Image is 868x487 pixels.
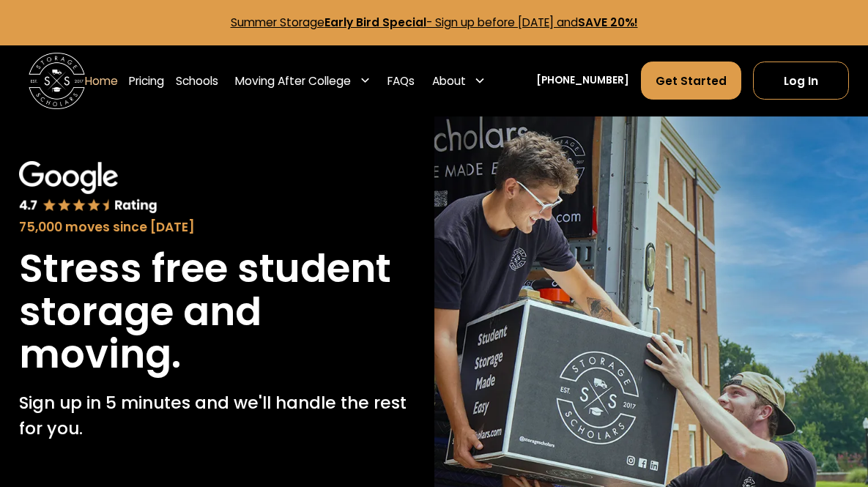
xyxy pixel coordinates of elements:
div: 75,000 moves since [DATE] [19,218,415,237]
a: Get Started [641,62,742,100]
img: Google 4.7 star rating [19,161,157,215]
a: Home [85,61,118,100]
a: FAQs [387,61,415,100]
a: Log In [753,62,849,100]
div: About [432,73,466,89]
a: Summer StorageEarly Bird Special- Sign up before [DATE] andSAVE 20%! [231,15,638,30]
img: Storage Scholars main logo [29,53,85,109]
a: [PHONE_NUMBER] [536,73,629,88]
strong: SAVE 20%! [578,15,638,30]
div: About [426,61,492,100]
a: Pricing [129,61,164,100]
p: Sign up in 5 minutes and we'll handle the rest for you. [19,390,415,442]
a: Schools [176,61,218,100]
strong: Early Bird Special [324,15,426,30]
div: Moving After College [229,61,376,100]
div: Moving After College [235,73,351,89]
h1: Stress free student storage and moving. [19,248,415,376]
a: home [29,53,85,109]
